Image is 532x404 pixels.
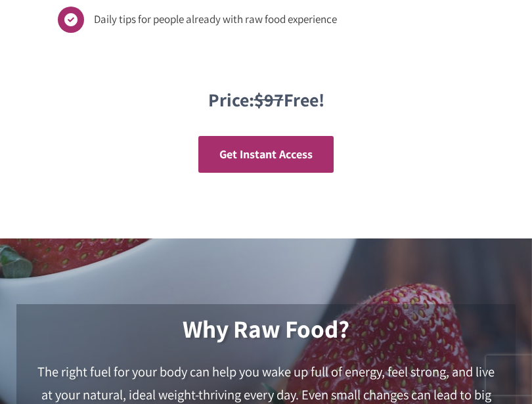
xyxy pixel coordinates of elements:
[254,87,284,112] s: $97
[219,146,313,162] span: Get Instant Access
[198,136,334,173] a: Get Instant Access
[94,11,337,28] span: Daily tips for people already with raw food experience
[208,87,324,112] strong: Price: Free!
[16,315,516,344] h2: Why Raw Food?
